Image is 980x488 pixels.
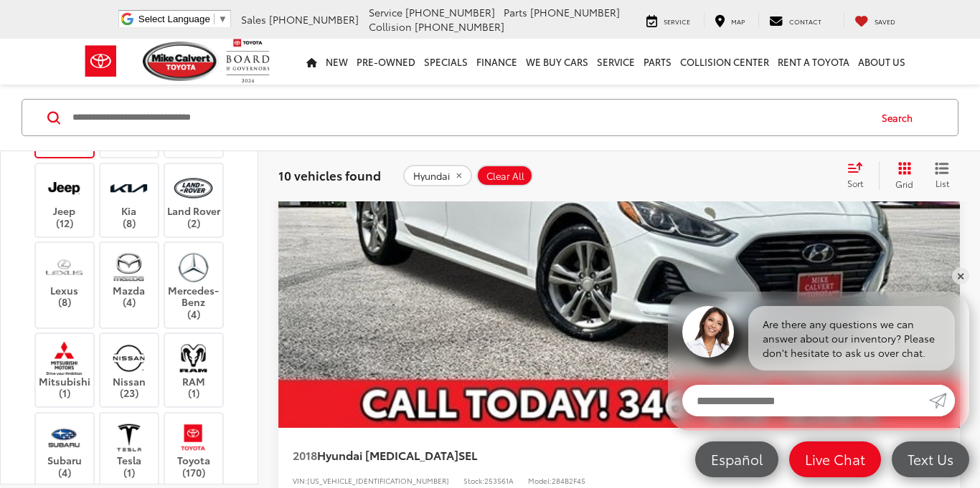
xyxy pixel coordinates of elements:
span: Sales [241,12,266,27]
span: Live Chat [798,450,872,468]
span: Contact [789,16,821,26]
label: Jeep (12) [36,171,94,229]
a: Contact [758,13,832,27]
span: Service [369,5,402,19]
span: Parts [504,5,527,19]
img: Mike Calvert Toyota in Houston, TX) [174,250,213,284]
span: [PHONE_NUMBER] [415,19,504,34]
button: remove Hyundai [403,165,472,186]
label: Kia (8) [100,171,159,229]
img: Mike Calvert Toyota in Houston, TX) [174,420,213,454]
span: Service [664,16,690,26]
span: Español [704,450,770,468]
img: Mike Calvert Toyota in Houston, TX) [109,171,149,205]
span: Clear All [486,170,524,181]
img: Mike Calvert Toyota in Houston, TX) [109,250,149,284]
img: Mike Calvert Toyota in Houston, TX) [44,250,84,284]
span: Select Language [138,14,210,24]
label: Mercedes-Benz (4) [165,250,223,320]
input: Search by Make, Model, or Keyword [71,100,868,135]
a: Home [302,39,321,85]
label: Nissan (23) [100,341,159,399]
span: Stock: [463,475,484,486]
button: List View [924,161,960,190]
a: Parts [639,39,676,85]
label: Tesla (1) [100,420,159,478]
button: Grid View [879,161,924,190]
a: Pre-Owned [352,39,420,85]
span: Model: [528,475,552,486]
span: 2018 [293,446,317,463]
a: Rent a Toyota [773,39,854,85]
span: SEL [458,446,477,463]
span: Sort [847,177,863,189]
a: New [321,39,352,85]
span: 253561A [484,475,514,486]
span: VIN: [293,475,307,486]
img: Mike Calvert Toyota in Houston, TX) [109,420,149,454]
span: Collision [369,19,412,34]
span: Saved [875,16,895,26]
span: [PHONE_NUMBER] [530,5,620,19]
span: Hyundai [413,170,450,181]
span: 10 vehicles found [278,166,381,183]
button: Search [868,100,933,135]
label: Land Rover (2) [165,171,223,229]
a: Submit [929,385,955,416]
span: [US_VEHICLE_IDENTIFICATION_NUMBER] [307,475,449,486]
span: ​ [214,14,215,24]
span: Map [731,16,745,26]
a: My Saved Vehicles [844,13,906,27]
a: Español [695,441,778,477]
a: Select Language​ [138,14,227,24]
label: RAM (1) [165,341,223,399]
span: [PHONE_NUMBER] [405,5,495,19]
label: Toyota (170) [165,420,223,478]
img: Mike Calvert Toyota [143,42,219,81]
a: Finance [472,39,522,85]
img: Mike Calvert Toyota in Houston, TX) [44,171,84,205]
img: Mike Calvert Toyota in Houston, TX) [44,420,84,454]
button: Clear All [476,165,533,186]
label: Mitsubishi (1) [36,341,94,399]
label: Subaru (4) [36,420,94,478]
img: Mike Calvert Toyota in Houston, TX) [174,341,213,375]
a: About Us [854,39,910,85]
a: Map [704,13,755,27]
img: Mike Calvert Toyota in Houston, TX) [44,341,84,375]
a: Specials [420,39,472,85]
a: Live Chat [789,441,881,477]
span: ▼ [218,14,227,24]
a: Collision Center [676,39,773,85]
span: Hyundai [MEDICAL_DATA] [317,446,458,463]
a: 2018Hyundai [MEDICAL_DATA]SEL [293,447,896,463]
label: Lexus (8) [36,250,94,308]
span: [PHONE_NUMBER] [269,12,359,27]
button: Select sort value [840,161,879,190]
label: Mazda (4) [100,250,159,308]
span: Grid [895,178,913,190]
span: List [935,177,949,189]
a: WE BUY CARS [522,39,593,85]
span: Text Us [900,450,961,468]
span: 284B2F45 [552,475,585,486]
a: Service [593,39,639,85]
a: Service [636,13,701,27]
img: Mike Calvert Toyota in Houston, TX) [174,171,213,205]
img: Mike Calvert Toyota in Houston, TX) [109,341,149,375]
a: Text Us [892,441,969,477]
img: Toyota [74,38,128,85]
div: Are there any questions we can answer about our inventory? Please don't hesitate to ask us over c... [748,306,955,370]
input: Enter your message [682,385,929,416]
img: Agent profile photo [682,306,734,358]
